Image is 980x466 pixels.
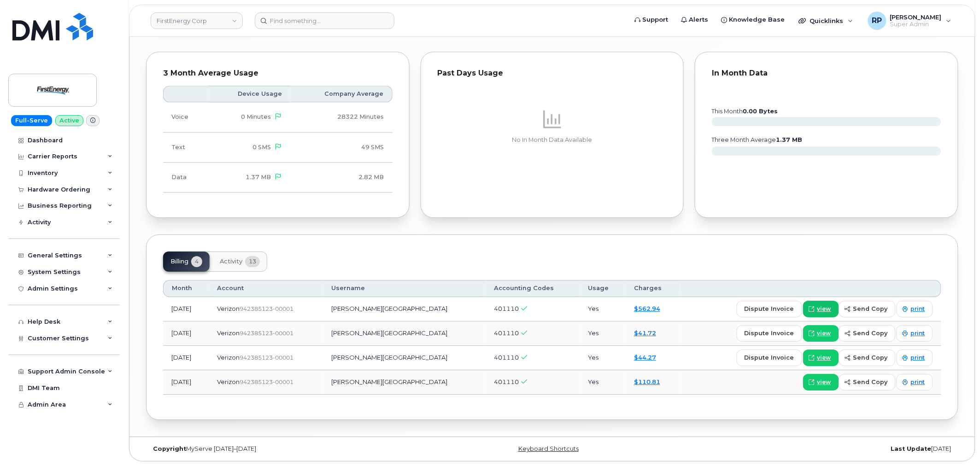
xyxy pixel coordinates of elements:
[712,69,941,78] div: In Month Data
[245,256,260,267] span: 13
[817,378,831,386] span: view
[494,378,519,385] span: 401110
[715,11,792,29] a: Knowledge Base
[217,329,240,337] span: Verizon
[862,12,958,30] div: Ryan Partack
[839,349,896,366] button: send copy
[729,15,785,24] span: Knowledge Base
[208,86,290,102] th: Device Usage
[839,374,896,390] button: send copy
[580,280,626,297] th: Usage
[240,305,293,312] span: 942385123-00001
[240,330,293,337] span: 942385123-00001
[745,329,794,338] span: dispute invoice
[675,11,715,29] a: Alerts
[252,144,271,151] span: 0 SMS
[146,445,417,453] div: MyServe [DATE]–[DATE]
[810,17,844,24] span: Quicklinks
[745,353,794,362] span: dispute invoice
[217,378,240,385] span: Verizon
[940,426,973,459] iframe: Messenger Launcher
[839,301,896,317] button: send copy
[486,280,580,297] th: Accounting Codes
[163,280,209,297] th: Month
[634,305,660,312] a: $562.94
[246,174,271,181] span: 1.37 MB
[643,15,669,24] span: Support
[711,136,803,143] text: three month average
[897,374,933,390] a: print
[163,370,209,395] td: [DATE]
[209,280,323,297] th: Account
[897,301,933,317] a: print
[872,15,882,26] span: RP
[323,346,486,370] td: [PERSON_NAME][GEOGRAPHIC_DATA]
[151,12,243,29] a: FirstEnergy Corp
[217,354,240,361] span: Verizon
[687,445,958,453] div: [DATE]
[853,378,888,386] span: send copy
[689,15,709,24] span: Alerts
[255,12,394,29] input: Find something...
[163,69,393,78] div: 3 Month Average Usage
[580,346,626,370] td: Yes
[580,297,626,321] td: Yes
[803,349,839,366] a: view
[897,325,933,342] a: print
[853,304,888,313] span: send copy
[240,379,293,385] span: 942385123-00001
[163,321,209,346] td: [DATE]
[217,305,240,312] span: Verizon
[803,325,839,342] a: view
[323,280,486,297] th: Username
[737,349,802,366] button: dispute invoice
[803,374,839,390] a: view
[853,353,888,362] span: send copy
[518,445,579,452] a: Keyboard Shortcuts
[494,305,519,312] span: 401110
[911,354,925,362] span: print
[220,258,242,265] span: Activity
[776,136,803,143] tspan: 1.37 MB
[580,370,626,395] td: Yes
[163,163,208,192] td: Data
[290,102,393,132] td: 28322 Minutes
[290,163,393,192] td: 2.82 MB
[323,321,486,346] td: [PERSON_NAME][GEOGRAPHIC_DATA]
[803,301,839,317] a: view
[626,280,680,297] th: Charges
[897,349,933,366] a: print
[163,133,208,163] td: Text
[241,113,271,120] span: 0 Minutes
[853,329,888,338] span: send copy
[711,108,778,115] text: this month
[839,325,896,342] button: send copy
[737,325,802,342] button: dispute invoice
[745,304,794,313] span: dispute invoice
[323,297,486,321] td: [PERSON_NAME][GEOGRAPHIC_DATA]
[290,133,393,163] td: 49 SMS
[817,329,831,338] span: view
[737,301,802,317] button: dispute invoice
[911,329,925,338] span: print
[634,329,656,337] a: $41.72
[890,21,942,28] span: Super Admin
[890,13,942,21] span: [PERSON_NAME]
[817,305,831,313] span: view
[438,69,667,78] div: Past Days Usage
[628,11,675,29] a: Support
[891,445,932,452] strong: Last Update
[163,346,209,370] td: [DATE]
[911,378,925,386] span: print
[634,354,656,361] a: $44.27
[240,354,293,361] span: 942385123-00001
[911,305,925,313] span: print
[580,321,626,346] td: Yes
[290,86,393,102] th: Company Average
[743,108,778,115] tspan: 0.00 Bytes
[163,297,209,321] td: [DATE]
[153,445,186,452] strong: Copyright
[634,378,660,385] a: $110.81
[438,136,667,144] p: No In Month Data Available
[163,102,208,132] td: Voice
